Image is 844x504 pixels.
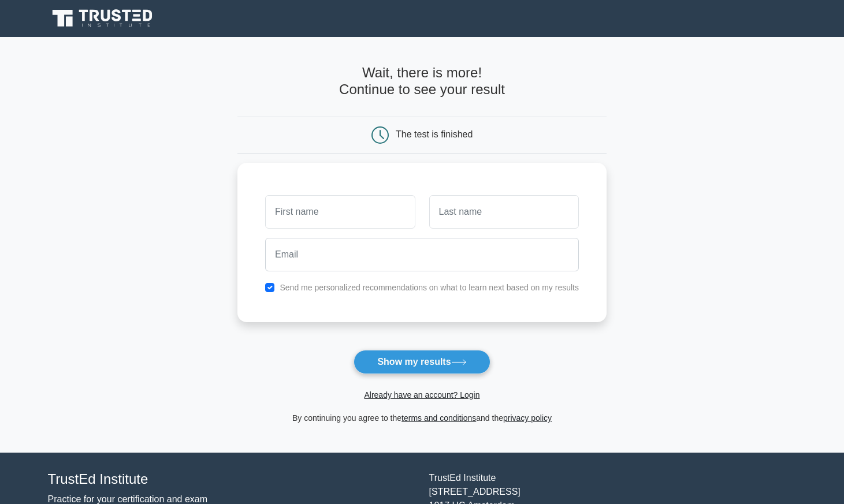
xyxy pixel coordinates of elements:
a: Already have an account? Login [364,390,479,400]
button: Show my results [354,350,490,374]
a: privacy policy [503,413,552,423]
div: By continuing you agree to the and the [230,411,614,425]
a: Practice for your certification and exam [48,494,208,504]
input: Email [265,238,579,271]
input: First name [265,195,415,229]
h4: TrustEd Institute [48,471,415,488]
h4: Wait, there is more! Continue to see your result [237,65,607,98]
a: terms and conditions [401,413,476,423]
label: Send me personalized recommendations on what to learn next based on my results [280,283,579,292]
input: Last name [429,195,579,229]
div: The test is finished [396,129,473,139]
